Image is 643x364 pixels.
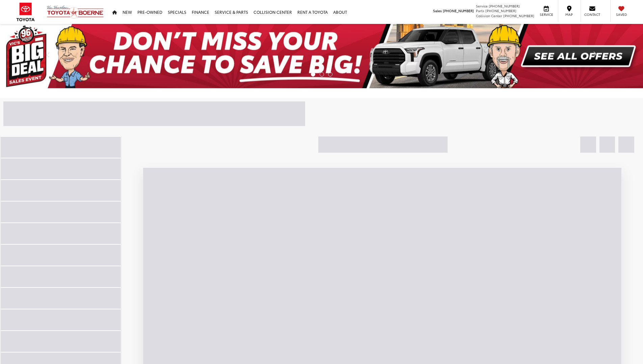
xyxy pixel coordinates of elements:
span: Collision Center [476,13,502,18]
span: Parts [476,8,484,13]
span: [PHONE_NUMBER] [485,8,516,13]
span: Service [539,12,554,17]
span: [PHONE_NUMBER] [443,8,474,13]
img: Vic Vaughan Toyota of Boerne [47,5,104,19]
span: [PHONE_NUMBER] [489,3,520,8]
span: Map [562,12,577,17]
span: Contact [584,12,600,17]
span: Saved [614,12,629,17]
span: Sales [433,8,442,13]
span: Service [476,3,488,8]
span: [PHONE_NUMBER] [503,13,534,18]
